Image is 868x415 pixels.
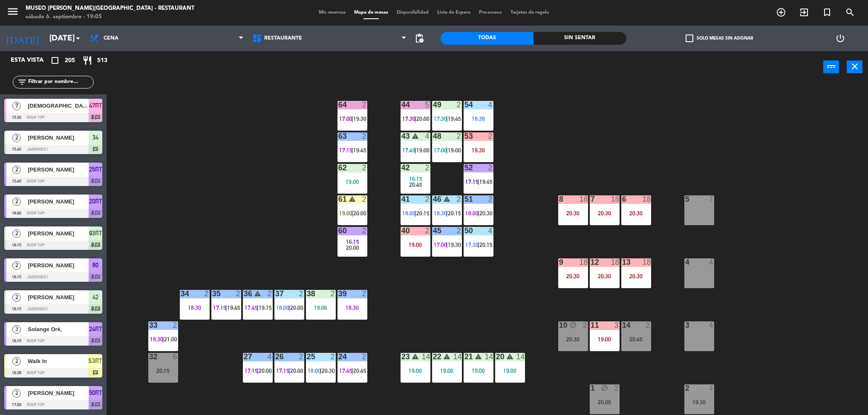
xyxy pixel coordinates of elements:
[569,321,577,329] i: block
[621,273,651,279] div: 20:30
[709,384,714,392] div: 4
[558,210,588,216] div: 20:30
[479,241,493,248] span: 20:15
[422,353,430,361] div: 14
[643,258,651,266] div: 18
[446,210,448,217] span: |
[173,353,178,361] div: 6
[12,102,21,110] span: 7
[475,10,506,15] span: Pre-acceso
[245,304,258,311] span: 17:45
[362,164,367,172] div: 2
[559,258,559,266] div: 9
[353,367,366,374] span: 20:45
[402,115,415,122] span: 17:30
[558,336,588,342] div: 20:30
[150,336,163,343] span: 18:30
[416,115,430,122] span: 20:00
[353,147,366,154] span: 19:45
[362,195,367,203] div: 2
[290,304,303,311] span: 20:00
[213,304,226,311] span: 17:15
[533,32,626,45] div: Sin sentar
[339,367,352,374] span: 17:45
[506,10,554,15] span: Tarjetas de regalo
[306,305,336,311] div: 19:06
[847,60,862,73] button: close
[709,258,714,266] div: 4
[516,353,525,361] div: 14
[443,353,450,360] i: warning
[337,179,367,185] div: 19:00
[580,195,588,203] div: 18
[475,353,482,360] i: warning
[362,353,367,361] div: 2
[276,304,289,311] span: 18:00
[245,367,258,374] span: 17:15
[409,181,422,188] span: 20:45
[350,10,392,15] span: Mapa de mesas
[559,195,559,203] div: 8
[268,290,273,298] div: 2
[362,227,367,235] div: 2
[850,61,860,72] i: close
[433,10,475,15] span: Lista de Espera
[414,33,424,43] span: pending_actions
[611,258,620,266] div: 18
[446,115,448,122] span: |
[352,210,353,217] span: |
[709,321,714,329] div: 4
[464,147,493,153] div: 19:30
[776,7,786,17] i: add_circle_outline
[307,290,307,298] div: 38
[415,210,416,217] span: |
[434,210,447,217] span: 18:30
[506,353,513,360] i: warning
[457,132,462,140] div: 2
[308,367,321,374] span: 18:00
[320,367,322,374] span: |
[621,336,651,342] div: 20:45
[823,60,839,73] button: power_input
[352,115,353,122] span: |
[12,134,21,142] span: 2
[591,195,591,203] div: 7
[441,32,533,45] div: Todas
[415,115,416,122] span: |
[352,367,353,374] span: |
[591,384,591,392] div: 1
[457,101,462,109] div: 2
[353,210,366,217] span: 20:00
[28,389,89,398] span: [PERSON_NAME]
[686,34,753,42] label: Solo mesas sin asignar
[488,101,493,109] div: 4
[28,133,89,142] span: [PERSON_NAME]
[465,210,479,217] span: 18:00
[646,321,651,329] div: 2
[448,241,461,248] span: 19:30
[244,353,244,361] div: 27
[799,7,809,17] i: exit_to_app
[443,195,450,203] i: warning
[591,258,591,266] div: 12
[464,116,493,122] div: 18:38
[88,356,102,366] span: S3RT
[268,353,273,361] div: 4
[89,228,102,238] span: 93RT
[27,77,93,87] input: Filtrar por nombre...
[425,132,430,140] div: 4
[97,56,107,66] span: 513
[12,166,21,174] span: 2
[621,210,651,216] div: 20:30
[89,324,102,334] span: 24RT
[290,367,303,374] span: 20:00
[92,132,98,143] span: 34
[259,304,272,311] span: 19:15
